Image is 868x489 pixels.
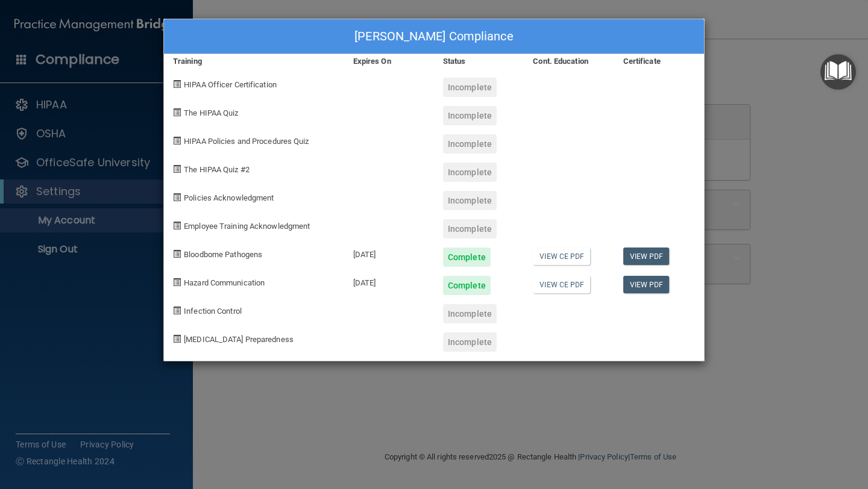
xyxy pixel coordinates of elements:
[443,106,497,125] div: Incomplete
[443,304,497,323] div: Incomplete
[184,108,238,117] span: The HIPAA Quiz
[623,248,670,265] a: View PDF
[614,54,704,69] div: Certificate
[443,248,491,267] div: Complete
[184,335,294,344] span: [MEDICAL_DATA] Preparedness
[164,54,344,69] div: Training
[344,267,434,295] div: [DATE]
[344,54,434,69] div: Expires On
[533,248,590,265] a: View CE PDF
[184,137,309,146] span: HIPAA Policies and Procedures Quiz
[443,276,491,295] div: Complete
[443,219,497,238] div: Incomplete
[184,250,262,259] span: Bloodborne Pathogens
[533,276,590,293] a: View CE PDF
[443,332,497,352] div: Incomplete
[443,78,497,97] div: Incomplete
[443,163,497,182] div: Incomplete
[344,238,434,267] div: [DATE]
[808,406,854,452] iframe: Drift Widget Chat Controller
[184,222,310,231] span: Employee Training Acknowledgment
[184,80,277,89] span: HIPAA Officer Certification
[524,54,614,69] div: Cont. Education
[820,54,856,90] button: Open Resource Center
[623,276,670,293] a: View PDF
[443,191,497,210] div: Incomplete
[184,165,250,174] span: The HIPAA Quiz #2
[443,134,497,154] div: Incomplete
[184,278,265,287] span: Hazard Communication
[184,193,274,202] span: Policies Acknowledgment
[434,54,524,69] div: Status
[164,19,704,54] div: [PERSON_NAME] Compliance
[184,307,242,316] span: Infection Control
